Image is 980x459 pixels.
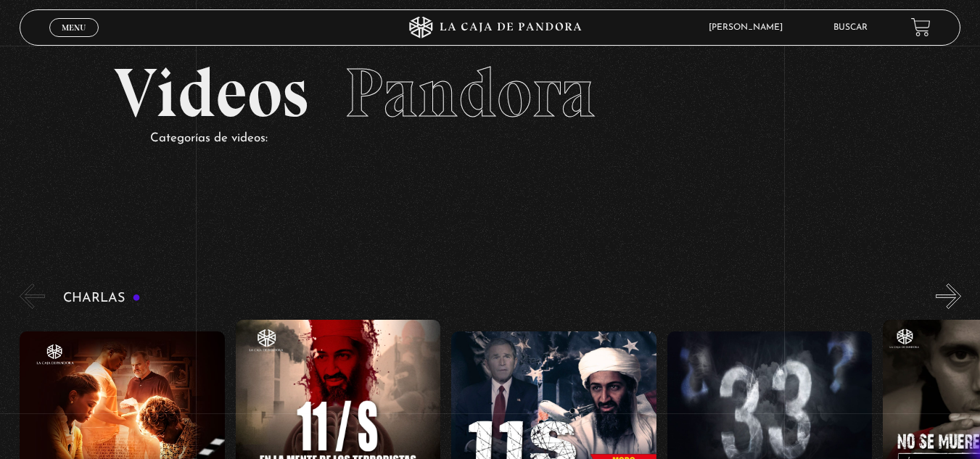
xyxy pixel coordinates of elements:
[57,35,91,45] span: Cerrar
[911,17,931,37] a: View your shopping cart
[150,128,867,150] p: Categorías de videos:
[701,23,797,32] span: [PERSON_NAME]
[114,59,867,128] h2: Videos
[63,291,141,305] h3: Charlas
[20,284,45,309] button: Previous
[833,23,868,32] a: Buscar
[62,23,86,32] span: Menu
[345,51,596,134] span: Pandora
[936,284,961,309] button: Next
